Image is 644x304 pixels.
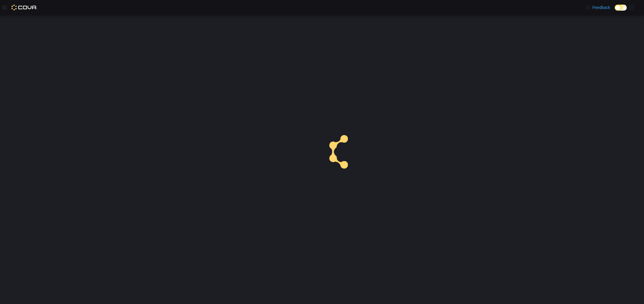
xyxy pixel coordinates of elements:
[615,5,627,11] input: Dark Mode
[11,5,37,10] img: Cova
[583,2,612,13] a: Feedback
[593,5,610,10] span: Feedback
[322,131,365,174] img: cova-loader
